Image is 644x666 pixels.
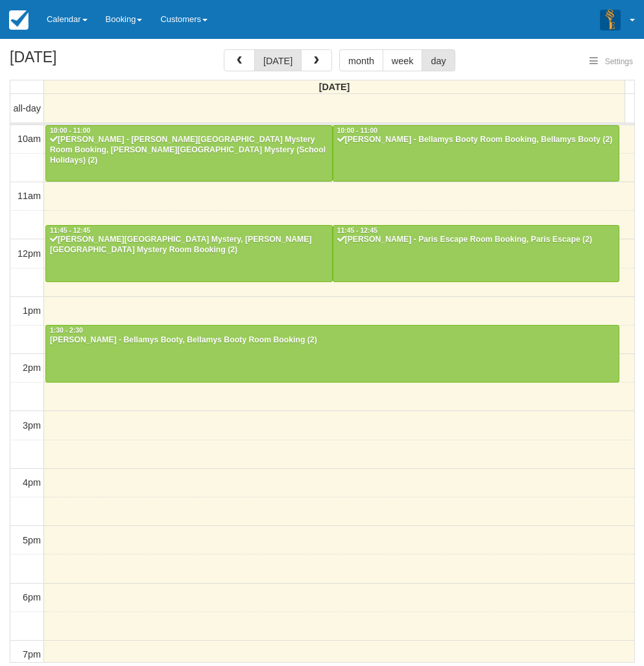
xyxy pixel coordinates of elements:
span: 11am [18,191,41,201]
span: all-day [14,103,41,113]
div: [PERSON_NAME] - Bellamys Booty Room Booking, Bellamys Booty (2) [337,135,616,145]
span: 7pm [23,649,41,660]
div: [PERSON_NAME] - Bellamys Booty, Bellamys Booty Room Booking (2) [49,335,615,346]
img: checkfront-main-nav-mini-logo.png [9,10,29,30]
h2: [DATE] [10,49,174,73]
span: 12pm [18,248,41,259]
img: A3 [600,9,621,30]
a: 10:00 - 11:00[PERSON_NAME] - [PERSON_NAME][GEOGRAPHIC_DATA] Mystery Room Booking, [PERSON_NAME][G... [45,125,333,182]
span: 2pm [23,363,41,373]
span: 11:45 - 12:45 [50,227,90,234]
div: [PERSON_NAME][GEOGRAPHIC_DATA] Mystery, [PERSON_NAME][GEOGRAPHIC_DATA] Mystery Room Booking (2) [49,235,329,256]
button: Settings [582,53,641,71]
span: 1pm [23,305,41,316]
a: 10:00 - 11:00[PERSON_NAME] - Bellamys Booty Room Booking, Bellamys Booty (2) [333,125,620,182]
button: day [422,49,455,71]
div: [PERSON_NAME] - [PERSON_NAME][GEOGRAPHIC_DATA] Mystery Room Booking, [PERSON_NAME][GEOGRAPHIC_DAT... [49,135,329,166]
span: [DATE] [319,82,350,92]
button: week [383,49,423,71]
a: 1:30 - 2:30[PERSON_NAME] - Bellamys Booty, Bellamys Booty Room Booking (2) [45,325,619,382]
span: Settings [605,57,633,66]
span: 6pm [23,592,41,602]
span: 10:00 - 11:00 [50,127,90,134]
span: 5pm [23,535,41,545]
span: 4pm [23,477,41,488]
button: month [339,49,383,71]
button: [DATE] [254,49,302,71]
span: 11:45 - 12:45 [337,227,377,234]
span: 3pm [23,420,41,431]
a: 11:45 - 12:45[PERSON_NAME][GEOGRAPHIC_DATA] Mystery, [PERSON_NAME][GEOGRAPHIC_DATA] Mystery Room ... [45,225,333,282]
span: 10am [18,134,41,144]
span: 1:30 - 2:30 [50,327,83,334]
a: 11:45 - 12:45[PERSON_NAME] - Paris Escape Room Booking, Paris Escape (2) [333,225,620,282]
span: 10:00 - 11:00 [337,127,377,134]
div: [PERSON_NAME] - Paris Escape Room Booking, Paris Escape (2) [337,235,616,245]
